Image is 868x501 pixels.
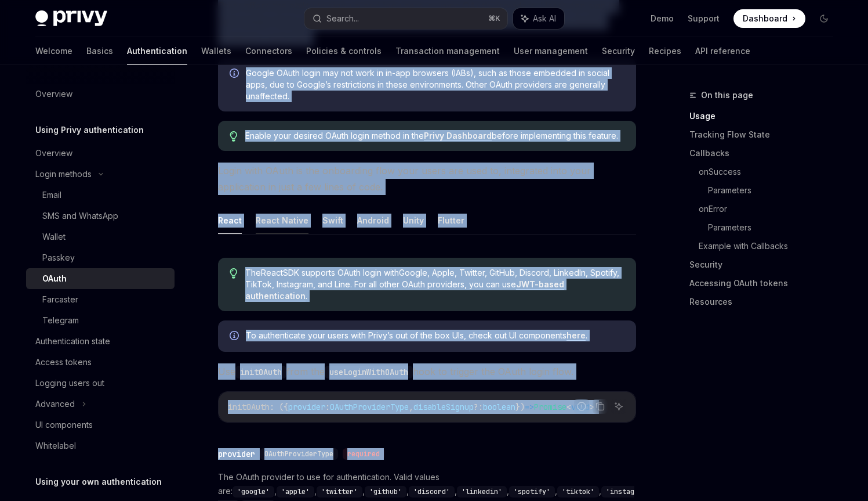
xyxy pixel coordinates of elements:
[708,181,842,200] a: Parameters
[534,402,566,412] span: Promise
[35,475,162,489] h5: Using your own authentication
[230,268,238,279] svg: Tip
[42,313,79,327] div: Telegram
[689,125,842,144] a: Tracking Flow State
[86,37,113,65] a: Basics
[708,218,842,237] a: Parameters
[26,226,175,247] a: Wallet
[35,123,144,137] h5: Using Privy authentication
[26,206,175,226] a: SMS and WhatsApp
[325,402,330,412] span: :
[566,330,586,341] a: here
[699,237,842,255] a: Example with Callbacks
[246,330,624,341] span: To authenticate your users with Privy’s out of the box UIs, check out UI components .
[317,486,362,498] code: 'twitter'
[26,185,175,206] a: Email
[593,399,608,414] button: Copy the contents from the code block
[689,255,842,274] a: Security
[218,163,636,195] span: Login with OAuth is the onboarding flow your users are used to, integrated into your application ...
[26,331,175,352] a: Authentication state
[513,8,564,29] button: Ask AI
[35,37,72,65] a: Welcome
[343,448,384,460] div: required
[26,373,175,394] a: Logging users out
[201,37,231,65] a: Wallets
[395,37,500,65] a: Transaction management
[688,13,720,24] a: Support
[233,486,274,498] code: 'google'
[322,207,343,234] button: Swift
[326,12,359,26] div: Search...
[42,293,78,307] div: Farcaster
[26,143,175,164] a: Overview
[230,69,241,80] svg: Info
[483,402,515,412] span: boolean
[566,402,571,412] span: <
[35,10,107,27] img: dark logo
[743,13,787,24] span: Dashboard
[127,37,187,65] a: Authentication
[574,399,589,414] button: Report incorrect code
[245,267,624,302] span: The React SDK supports OAuth login with Google, Apple, Twitter, GitHub, Discord, LinkedIn, Spotif...
[365,486,406,498] code: 'github'
[514,37,588,65] a: User management
[403,207,424,234] button: Unity
[611,399,626,414] button: Ask AI
[488,14,500,23] span: ⌘ K
[230,331,241,343] svg: Info
[277,486,314,498] code: 'apple'
[457,486,507,498] code: 'linkedin'
[26,352,175,373] a: Access tokens
[649,37,681,65] a: Recipes
[306,37,382,65] a: Policies & controls
[35,418,93,432] div: UI components
[42,251,75,265] div: Passkey
[256,207,308,234] button: React Native
[35,146,72,160] div: Overview
[474,402,483,412] span: ?:
[35,167,92,181] div: Login methods
[438,207,464,234] button: Flutter
[218,448,255,460] div: provider
[35,439,76,453] div: Whitelabel
[26,310,175,331] a: Telegram
[42,230,66,244] div: Wallet
[42,272,67,286] div: OAuth
[26,247,175,268] a: Passkey
[557,486,599,498] code: 'tiktok'
[651,13,674,24] a: Demo
[695,37,750,65] a: API reference
[409,402,413,412] span: ,
[245,37,292,65] a: Connectors
[701,88,753,102] span: On this page
[26,84,175,104] a: Overview
[533,13,556,24] span: Ask AI
[515,402,525,412] span: })
[35,376,104,390] div: Logging users out
[35,87,72,101] div: Overview
[689,107,842,125] a: Usage
[409,486,455,498] code: 'discord'
[413,402,474,412] span: disableSignup
[245,130,624,142] span: Enable your desired OAuth login method in the before implementing this feature.
[218,207,242,234] button: React
[424,131,492,141] a: Privy Dashboard
[590,402,594,412] span: >
[325,366,413,379] code: useLoginWithOAuth
[304,8,507,29] button: Search...⌘K
[228,402,270,412] span: initOAuth
[689,144,842,163] a: Callbacks
[218,363,636,380] span: Use from the hook to trigger the OAuth login flow.
[42,209,118,223] div: SMS and WhatsApp
[26,435,175,456] a: Whitelabel
[330,402,409,412] span: OAuthProviderType
[699,200,842,218] a: onError
[689,274,842,293] a: Accessing OAuth tokens
[509,486,555,498] code: 'spotify'
[689,293,842,311] a: Resources
[26,415,175,435] a: UI components
[235,366,286,379] code: initOAuth
[815,9,833,28] button: Toggle dark mode
[733,9,805,28] a: Dashboard
[246,67,624,102] span: Google OAuth login may not work in in-app browsers (IABs), such as those embedded in social apps,...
